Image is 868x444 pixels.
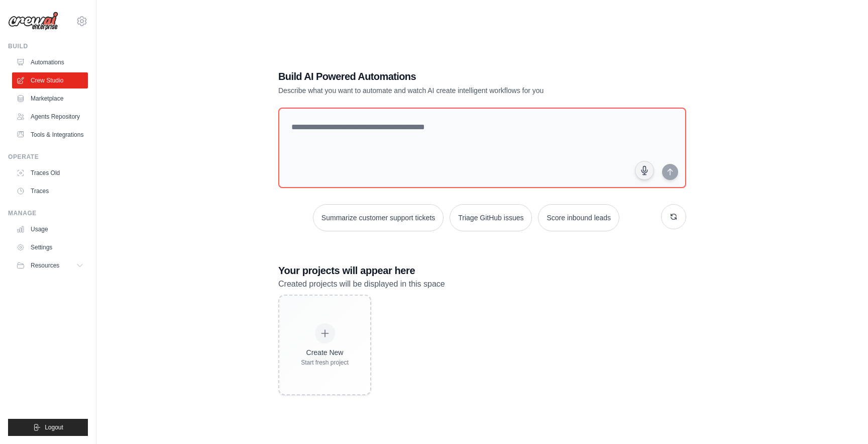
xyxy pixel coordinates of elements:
a: Tools & Integrations [12,127,88,143]
button: Get new suggestions [661,204,686,229]
button: Click to speak your automation idea [635,161,654,180]
p: Created projects will be displayed in this space [278,278,686,291]
div: Build [8,42,88,50]
div: Start fresh project [301,359,349,367]
a: Traces [12,183,88,199]
a: Automations [12,54,88,70]
button: Summarize customer support tickets [313,204,444,231]
button: Resources [12,257,88,274]
a: Settings [12,239,88,255]
a: Traces Old [12,165,88,181]
a: Usage [12,221,88,237]
a: Agents Repository [12,109,88,125]
div: Manage [8,209,88,217]
p: Describe what you want to automate and watch AI create intelligent workflows for you [278,85,616,96]
button: Logout [8,419,88,436]
button: Score inbound leads [538,204,619,231]
a: Crew Studio [12,72,88,88]
div: Create New [301,347,349,358]
a: Marketplace [12,91,88,107]
h1: Build AI Powered Automations [278,69,616,83]
span: Logout [45,423,63,431]
img: Logo [8,12,58,31]
div: Operate [8,153,88,161]
span: Resources [31,261,59,270]
button: Triage GitHub issues [450,204,532,231]
h3: Your projects will appear here [278,263,686,278]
